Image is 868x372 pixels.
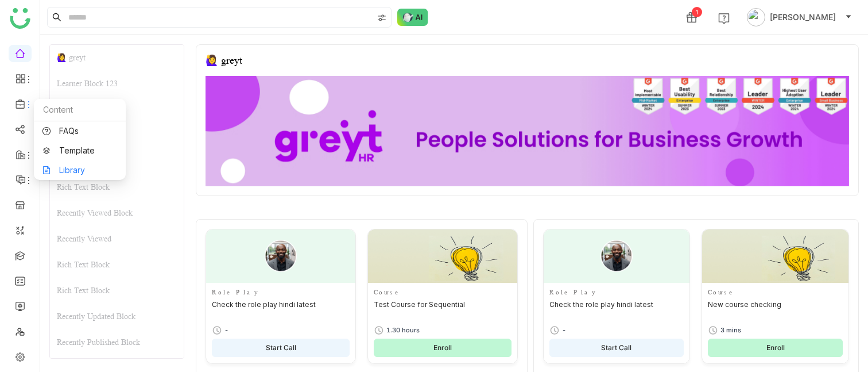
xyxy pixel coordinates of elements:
[206,76,849,186] img: 68ca8a786afc163911e2cfd3
[600,240,633,272] img: male-person.png
[368,229,517,283] img: Thumbnail
[549,339,684,357] button: Start Call
[50,200,184,226] div: Recently Viewed Block
[34,99,126,121] div: Content
[224,325,228,335] div: -
[50,329,184,355] div: Recently Published Block
[718,13,730,24] img: help.svg
[50,252,184,278] div: Rich Text Block
[747,8,765,26] img: avatar
[374,339,511,357] button: Enroll
[374,300,511,319] div: Test Course for Sequential
[549,300,684,319] div: Check the role play hindi latest
[397,9,428,26] img: ask-buddy-normal.svg
[374,287,511,297] div: Course
[745,8,854,26] button: [PERSON_NAME]
[212,287,350,297] div: Role Play
[692,7,702,17] div: 1
[50,304,184,329] div: Recently Updated Block
[433,343,452,354] span: Enroll
[601,343,631,354] span: Start Call
[708,300,843,319] div: New course checking
[708,325,718,335] img: timer.svg
[265,240,297,272] img: male-person.png
[50,174,184,200] div: Rich Text Block
[42,147,117,155] a: Template
[50,226,184,252] div: Recently Viewed
[708,339,843,357] button: Enroll
[10,8,30,29] img: logo
[42,166,117,174] a: Library
[266,343,296,354] span: Start Call
[549,287,684,297] div: Role Play
[766,343,785,354] span: Enroll
[212,300,350,319] div: Check the role play hindi latest
[377,13,386,22] img: search-type.svg
[374,325,384,335] img: timer.svg
[702,229,848,283] img: Thumbnail
[562,325,566,335] div: -
[42,127,117,135] a: FAQs
[212,339,350,357] button: Start Call
[708,287,843,297] div: Course
[50,45,184,71] div: 🙋‍♀️ greyt
[549,325,560,335] img: timer.svg
[212,325,222,335] img: timer.svg
[770,11,836,24] span: [PERSON_NAME]
[50,71,184,97] div: Learner Block 123
[386,325,420,335] div: 1.30 hours
[720,325,741,335] div: 3 mins
[206,54,242,67] div: 🙋‍♀️ greyt
[50,278,184,304] div: Rich Text Block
